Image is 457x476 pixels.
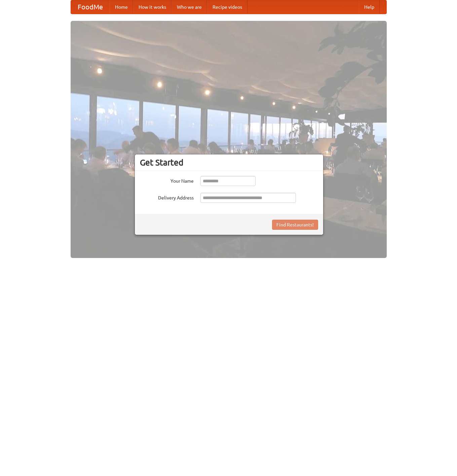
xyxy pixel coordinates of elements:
[359,0,380,14] a: Help
[172,0,207,14] a: Who we are
[272,220,318,230] button: Find Restaurants!
[207,0,247,14] a: Recipe videos
[140,176,194,184] label: Your Name
[110,0,133,14] a: Home
[71,0,110,14] a: FoodMe
[140,157,318,168] h3: Get Started
[140,193,194,201] label: Delivery Address
[133,0,172,14] a: How it works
